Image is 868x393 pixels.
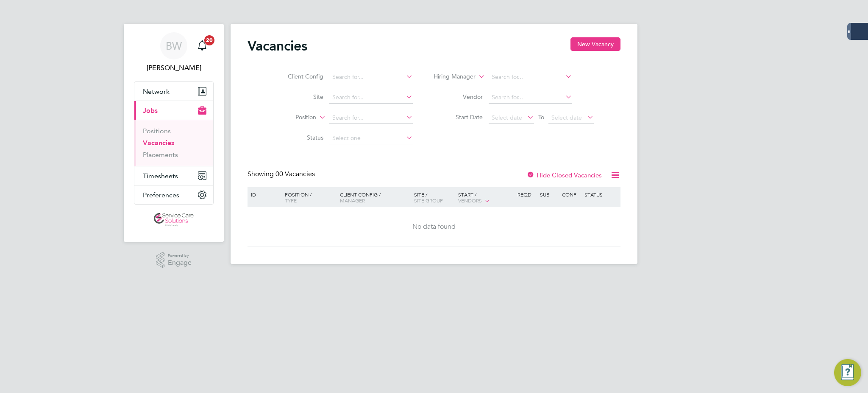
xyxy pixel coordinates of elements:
[134,82,213,101] button: Network
[143,191,179,199] span: Preferences
[143,107,158,115] span: Jobs
[134,63,214,73] span: Bethany Wiles
[538,187,560,202] div: Sub
[515,187,537,202] div: Reqd
[278,187,338,208] div: Position /
[143,172,178,180] span: Timesheets
[275,93,323,101] label: Site
[489,92,572,104] input: Search for...
[492,114,522,121] span: Select date
[124,24,224,242] nav: Main navigation
[156,252,192,268] a: Powered byEngage
[275,170,315,178] span: 00 Vacancies
[489,71,572,83] input: Search for...
[134,213,214,227] a: Go to home page
[340,197,365,204] span: Manager
[249,187,278,202] div: ID
[134,185,213,204] button: Preferences
[166,40,182,51] span: BW
[434,93,483,101] label: Vendor
[143,139,174,147] a: Vacancies
[834,359,861,386] button: Engage Resource Center
[143,151,178,159] a: Placements
[248,37,307,54] h2: Vacancies
[338,187,412,208] div: Client Config /
[267,113,316,122] label: Position
[134,101,213,120] button: Jobs
[154,213,194,227] img: servicecare-logo-retina.png
[249,222,619,231] div: No data found
[143,87,170,95] span: Network
[275,134,323,141] label: Status
[412,187,456,208] div: Site /
[143,127,171,135] a: Positions
[526,171,602,179] label: Hide Closed Vacancies
[329,112,413,124] input: Search for...
[134,166,213,185] button: Timesheets
[134,32,214,73] a: BW[PERSON_NAME]
[456,187,515,208] div: Start /
[560,187,582,202] div: Conf
[329,71,413,83] input: Search for...
[275,73,323,80] label: Client Config
[194,32,211,59] a: 20
[414,197,443,204] span: Site Group
[168,259,192,267] span: Engage
[329,132,413,144] input: Select one
[285,197,297,204] span: Type
[248,170,317,179] div: Showing
[570,37,620,51] button: New Vacancy
[427,73,476,81] label: Hiring Manager
[329,92,413,104] input: Search for...
[168,252,192,259] span: Powered by
[134,120,213,166] div: Jobs
[434,113,483,121] label: Start Date
[458,197,482,204] span: Vendors
[204,35,214,45] span: 20
[536,112,547,123] span: To
[551,114,582,121] span: Select date
[582,187,619,202] div: Status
